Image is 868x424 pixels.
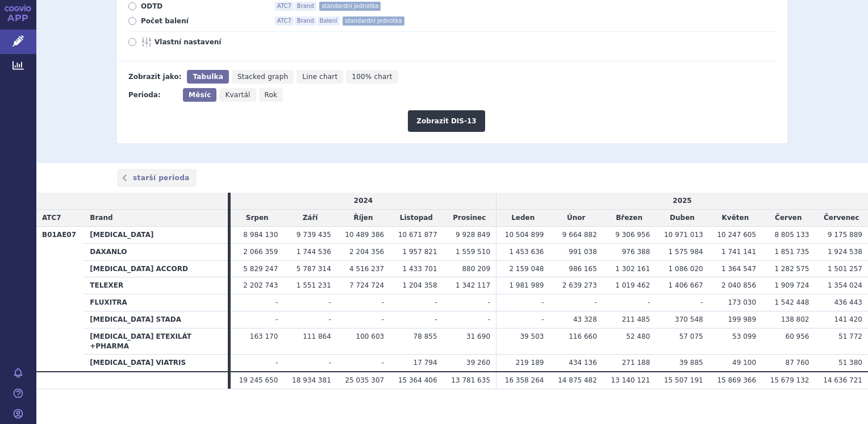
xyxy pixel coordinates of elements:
span: 39 885 [679,359,703,367]
span: Počet balení [141,16,266,26]
th: FLUXITRA [84,294,228,311]
span: 1 302 161 [615,265,650,273]
th: TELEXER [84,277,228,294]
span: 15 869 366 [717,376,756,384]
td: 2024 [231,193,496,209]
td: Leden [496,210,550,227]
span: 49 100 [732,359,756,367]
span: 1 551 231 [297,281,331,289]
span: 2 204 356 [349,248,384,256]
span: - [700,298,703,306]
span: - [328,298,331,306]
span: 8 984 130 [243,231,278,239]
span: 57 075 [679,332,703,340]
span: 19 245 650 [239,376,278,384]
span: 141 420 [834,315,862,323]
span: 10 489 386 [345,231,384,239]
span: - [276,315,278,323]
span: 60 956 [786,332,809,340]
div: Perioda: [128,88,177,102]
span: 53 099 [732,332,756,340]
span: 1 342 117 [456,281,490,289]
td: Říjen [337,210,390,227]
span: 9 175 889 [828,231,862,239]
span: 2 159 048 [509,265,544,273]
span: standardní jednotka [343,16,404,26]
span: 7 724 724 [349,281,384,289]
span: 1 542 448 [774,298,809,306]
span: 13 781 635 [451,376,490,384]
a: starší perioda [117,169,197,187]
span: 116 660 [569,332,597,340]
span: 2 040 856 [721,281,756,289]
span: 15 507 191 [664,376,703,384]
span: 43 328 [573,315,597,323]
span: 87 760 [786,359,809,367]
span: 1 019 462 [615,281,650,289]
span: - [328,315,331,323]
td: Červen [762,210,815,227]
td: Prosinec [443,210,496,227]
span: Vlastní nastavení [155,38,279,47]
span: 1 364 547 [721,265,756,273]
span: Stacked graph [237,73,288,81]
span: standardní jednotka [319,2,381,11]
span: 31 690 [466,332,490,340]
span: 10 504 899 [505,231,544,239]
span: 39 503 [520,332,544,340]
span: - [541,298,544,306]
span: 1 851 735 [774,248,809,256]
span: Balení [318,16,340,26]
span: 2 066 359 [243,248,278,256]
span: 1 957 821 [403,248,437,256]
span: 1 981 989 [509,281,544,289]
th: [MEDICAL_DATA] ACCORD [84,260,228,277]
span: Rok [265,91,278,99]
span: 5 787 314 [297,265,331,273]
span: ATC7 [275,2,294,11]
th: [MEDICAL_DATA] ETEXILÁT +PHARMA [84,328,228,355]
span: 1 744 536 [297,248,331,256]
span: 163 170 [250,332,278,340]
span: 880 209 [462,265,490,273]
button: Zobrazit DIS-13 [408,110,485,132]
span: Brand [295,16,316,26]
span: Brand [90,214,112,222]
th: [MEDICAL_DATA] VIATRIS [84,355,228,372]
span: 986 165 [569,265,597,273]
span: 1 086 020 [669,265,703,273]
span: 1 453 636 [509,248,544,256]
span: 16 358 264 [505,376,544,384]
span: 2 202 743 [243,281,278,289]
span: - [382,298,384,306]
span: 15 679 132 [770,376,809,384]
span: 1 406 667 [669,281,703,289]
span: 25 035 307 [345,376,384,384]
span: 111 864 [303,332,331,340]
span: ATC7 [42,214,61,222]
span: 9 306 956 [615,231,650,239]
span: Měsíc [189,91,211,99]
span: 976 388 [622,248,650,256]
span: Tabulka [193,73,223,81]
span: 51 772 [838,332,862,340]
span: 100% chart [352,73,392,81]
span: - [435,315,437,323]
span: 17 794 [414,359,437,367]
span: - [541,315,544,323]
td: Listopad [390,210,443,227]
th: DAXANLO [84,243,228,260]
span: 9 664 882 [562,231,597,239]
span: 10 247 605 [717,231,756,239]
span: 9 928 849 [456,231,490,239]
span: - [382,315,384,323]
span: 18 934 381 [292,376,331,384]
span: Line chart [302,73,337,81]
th: [MEDICAL_DATA] [84,226,228,243]
span: 4 516 237 [349,265,384,273]
span: 5 829 247 [243,265,278,273]
span: 436 443 [834,298,862,306]
span: - [276,359,278,367]
td: Srpen [231,210,283,227]
td: 2025 [496,193,868,209]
